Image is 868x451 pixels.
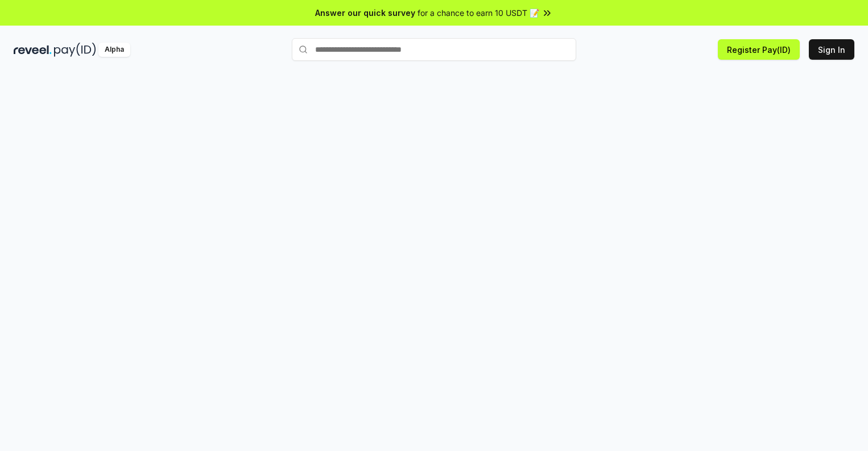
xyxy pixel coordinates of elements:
[809,39,854,60] button: Sign In
[54,43,96,57] img: pay_id
[98,43,130,57] div: Alpha
[418,7,539,19] span: for a chance to earn 10 USDT 📝
[718,39,800,60] button: Register Pay(ID)
[315,7,415,19] span: Answer our quick survey
[14,43,52,57] img: reveel_dark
